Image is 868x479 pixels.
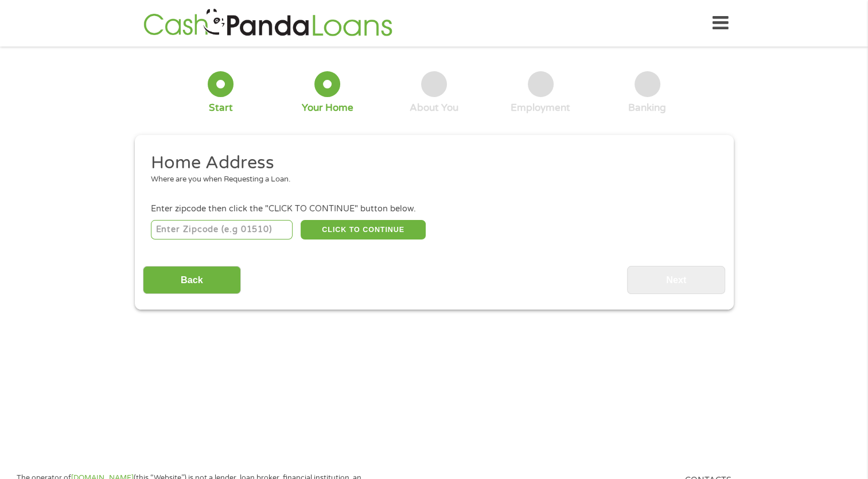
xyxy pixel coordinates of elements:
input: Back [143,266,241,294]
input: Enter Zipcode (e.g 01510) [151,220,293,239]
div: Employment [511,102,570,114]
div: Your Home [302,102,353,114]
div: Where are you when Requesting a Loan. [151,174,709,186]
img: GetLoanNow Logo [140,7,396,40]
div: Start [209,102,233,114]
input: Next [627,266,725,294]
div: Enter zipcode then click the "CLICK TO CONTINUE" button below. [151,203,717,215]
button: CLICK TO CONTINUE [301,220,426,239]
div: Banking [628,102,666,114]
div: About You [410,102,458,114]
h2: Home Address [151,152,709,175]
